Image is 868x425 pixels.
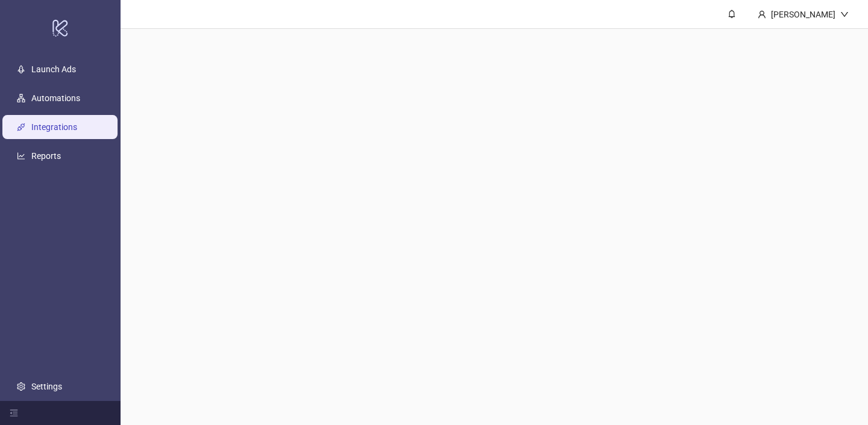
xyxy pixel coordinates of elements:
[31,382,62,391] a: Settings
[31,151,61,161] a: Reports
[758,10,766,19] span: user
[31,93,80,103] a: Automations
[10,409,18,417] span: menu-fold
[31,122,77,132] a: Integrations
[766,8,840,21] div: [PERSON_NAME]
[728,10,736,18] span: bell
[840,10,849,19] span: down
[31,64,76,74] a: Launch Ads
